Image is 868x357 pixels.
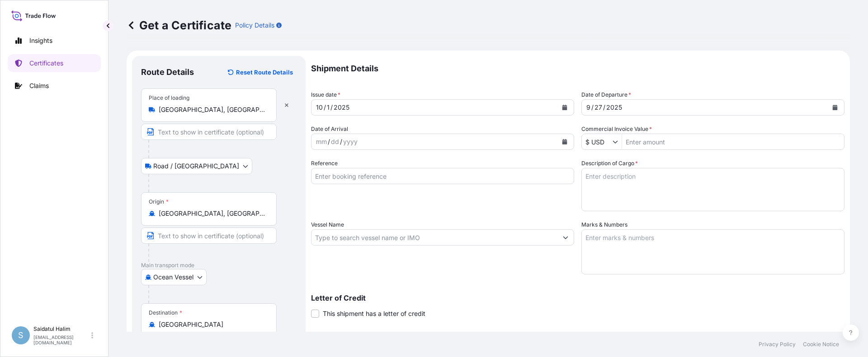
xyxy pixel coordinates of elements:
input: Place of loading [159,105,265,114]
p: Reset Route Details [236,68,293,77]
span: Date of Arrival [311,125,348,134]
div: day, [594,102,603,113]
a: Insights [8,32,101,50]
p: Shipment Details [311,56,844,81]
button: Calendar [557,134,572,149]
p: Policy Details [235,21,274,30]
input: Destination [159,320,265,329]
input: Enter booking reference [311,168,574,184]
label: Marks & Numbers [581,220,627,229]
p: Claims [29,81,49,90]
div: day, [330,136,340,147]
div: Destination [149,309,182,316]
div: month, [585,102,591,113]
div: / [340,136,342,147]
div: year, [605,102,623,113]
span: S [18,331,24,340]
p: Get a Certificate [127,18,231,32]
span: Road / [GEOGRAPHIC_DATA] [153,162,239,171]
div: / [591,102,594,113]
input: Commercial Invoice Value [582,134,613,150]
button: Select transport [141,269,207,285]
div: / [603,102,605,113]
input: Type to search vessel name or IMO [311,229,557,246]
input: Text to appear on certificate [141,227,277,244]
div: Origin [149,198,169,205]
a: Claims [8,77,101,95]
div: year, [333,102,350,113]
button: Show suggestions [557,229,574,246]
span: Ocean Vessel [153,273,193,282]
label: Description of Cargo [581,159,638,168]
input: Text to appear on certificate [141,124,277,140]
div: month, [315,102,324,113]
input: Enter amount [622,134,844,150]
p: Saidatul Halim [33,325,90,333]
div: / [324,102,326,113]
button: Calendar [828,100,842,115]
p: Letter of Credit [311,294,844,301]
div: / [328,136,330,147]
span: Issue date [311,90,340,99]
p: Main transport mode [141,262,297,269]
span: Date of Departure [581,90,631,99]
div: / [330,102,333,113]
span: This shipment has a letter of credit [323,309,425,318]
button: Select transport [141,158,252,174]
div: Place of loading [149,94,189,102]
label: Vessel Name [311,220,344,229]
div: year, [342,136,359,147]
a: Cookie Notice [803,341,839,348]
p: Route Details [141,67,194,78]
a: Privacy Policy [759,341,796,348]
button: Reset Route Details [223,65,297,79]
input: Origin [159,209,265,218]
div: month, [315,136,328,147]
a: Certificates [8,54,101,72]
p: [EMAIL_ADDRESS][DOMAIN_NAME] [33,334,90,345]
p: Insights [29,36,52,45]
label: Commercial Invoice Value [581,125,652,134]
p: Certificates [29,59,63,68]
label: Reference [311,159,338,168]
div: day, [326,102,330,113]
button: Calendar [557,100,572,115]
button: Show suggestions [613,137,622,146]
